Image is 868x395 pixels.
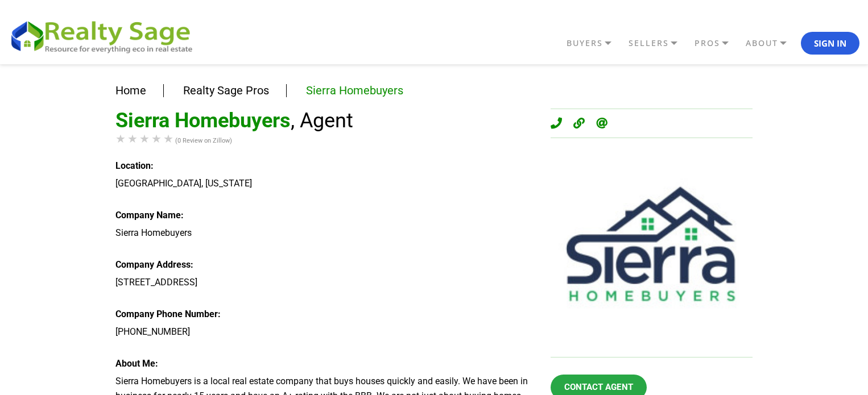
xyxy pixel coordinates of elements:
div: [PHONE_NUMBER] [115,325,534,339]
div: Sierra Homebuyers [115,226,534,240]
div: About Me: [115,356,534,371]
div: (0 Review on Zillow) [115,133,534,148]
div: Location: [115,159,534,173]
a: BUYERS [564,34,626,53]
div: Company Address: [115,257,534,272]
a: Home [115,84,146,97]
div: Company Phone Number: [115,307,534,322]
a: PROS [692,34,743,53]
div: [STREET_ADDRESS] [115,275,534,290]
a: Realty Sage Pros [183,84,269,97]
div: Rating of this product is 0 out of 5. [115,133,175,144]
a: SELLERS [626,34,692,53]
h1: Sierra Homebuyers [115,109,534,132]
div: Company Name: [115,208,534,223]
img: REALTY SAGE [9,17,202,55]
div: [GEOGRAPHIC_DATA], [US_STATE] [115,176,534,191]
button: Sign In [801,32,859,55]
img: Sierra Homebuyers [551,147,753,348]
span: , Agent [291,109,353,132]
a: ABOUT [743,34,801,53]
a: Sierra Homebuyers [306,84,403,97]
